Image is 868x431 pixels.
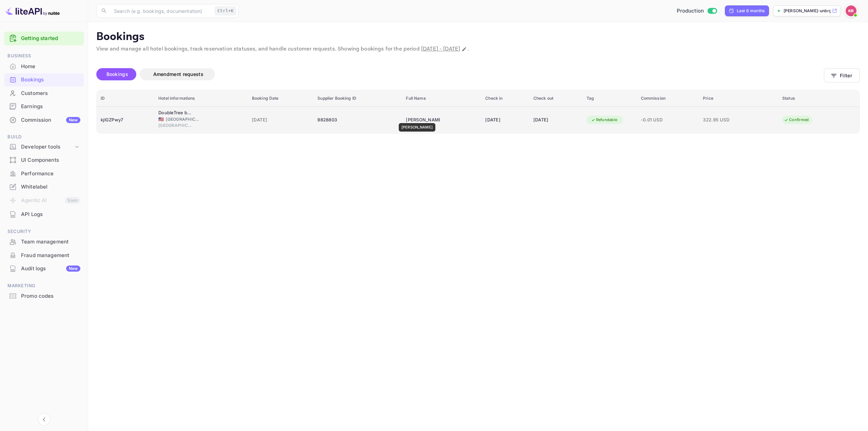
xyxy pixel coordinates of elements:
th: Hotel informations [154,90,248,107]
th: Full Name [402,90,481,107]
div: DoubleTree by Hilton Hotel Dallas – Love Field [158,110,192,116]
div: Donieshia Manley [406,115,440,125]
span: -0.01 USD [641,116,695,124]
span: Marketing [4,282,84,290]
span: [DATE] [252,116,309,124]
div: Developer tools [21,143,74,151]
th: Commission [637,90,699,107]
button: Collapse navigation [38,413,50,426]
a: Audit logsNew [4,262,84,275]
a: Customers [4,87,84,99]
button: Filter [824,68,860,82]
a: UI Components [4,154,84,166]
th: ID [97,90,154,107]
div: API Logs [21,211,80,218]
div: Developer tools [4,141,84,153]
div: account-settings tabs [96,68,824,80]
span: Business [4,52,84,60]
div: Ctrl+K [215,6,236,15]
a: Team management [4,235,84,248]
a: Whitelabel [4,180,84,193]
div: Team management [21,238,80,246]
span: Build [4,133,84,141]
a: Fraud management [4,249,84,261]
div: Team management [4,235,84,249]
th: Check in [481,90,529,107]
div: Commission [21,116,80,124]
div: Audit logs [21,265,80,273]
span: Production [677,7,704,15]
th: Tag [583,90,637,107]
div: Getting started [4,32,84,45]
a: Getting started [21,35,80,42]
div: Promo codes [21,292,80,300]
a: Promo codes [4,290,84,302]
th: Supplier Booking ID [313,90,402,107]
a: CommissionNew [4,114,84,126]
input: Search (e.g. bookings, documentation) [110,4,212,18]
button: Change date range [461,46,468,53]
div: [DATE] [485,115,525,125]
th: Check out [529,90,583,107]
div: Bookings [21,76,80,84]
div: Earnings [21,103,80,111]
a: Bookings [4,73,84,86]
span: Security [4,228,84,235]
a: Performance [4,167,84,180]
div: Performance [21,170,80,178]
div: kjlGZPwy7 [101,115,150,125]
span: 322.95 USD [703,116,737,124]
div: Fraud management [4,249,84,262]
span: [GEOGRAPHIC_DATA] [166,116,200,122]
p: [PERSON_NAME]-unbrg.[PERSON_NAME]... [784,8,831,14]
div: UI Components [4,154,84,167]
div: Audit logsNew [4,262,84,275]
div: Performance [4,167,84,180]
p: View and manage all hotel bookings, track reservation statuses, and handle customer requests. Sho... [96,45,860,53]
img: LiteAPI logo [5,5,60,16]
p: Bookings [96,30,860,44]
th: Status [778,90,860,107]
a: Earnings [4,100,84,113]
div: 9828803 [317,115,398,125]
th: Booking Date [248,90,313,107]
div: Last 6 months [737,8,765,14]
div: Confirmed [780,116,813,124]
span: Bookings [106,71,128,77]
span: Amendment requests [153,71,203,77]
div: Whitelabel [21,183,80,191]
div: CommissionNew [4,114,84,127]
a: Home [4,60,84,73]
div: New [66,266,80,272]
div: Promo codes [4,290,84,303]
div: Refundable [587,116,622,124]
div: API Logs [4,208,84,221]
div: Switch to Sandbox mode [674,7,720,15]
div: Fraud management [21,252,80,259]
div: Home [21,63,80,71]
div: New [66,117,80,123]
th: Price [699,90,778,107]
div: Customers [4,87,84,100]
img: Kobus Roux [846,5,856,16]
span: [GEOGRAPHIC_DATA] [158,122,192,129]
span: United States of America [158,117,164,121]
div: [DATE] [533,115,578,125]
div: Bookings [4,73,84,86]
div: Earnings [4,100,84,113]
div: Home [4,60,84,73]
a: API Logs [4,208,84,220]
div: Customers [21,90,80,97]
div: Whitelabel [4,180,84,194]
span: [DATE] - [DATE] [421,45,460,53]
div: UI Components [21,156,80,164]
table: booking table [97,90,860,133]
